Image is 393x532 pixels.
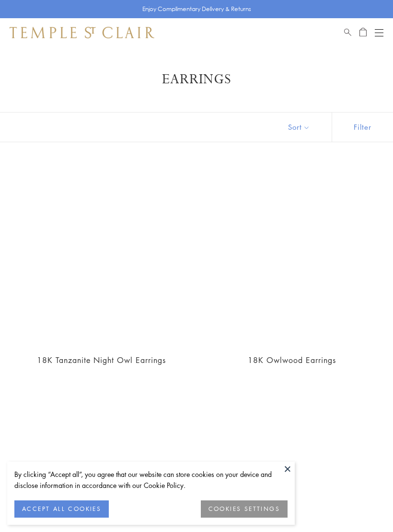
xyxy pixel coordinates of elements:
[344,27,351,38] a: Search
[142,4,251,14] p: Enjoy Complimentary Delivery & Returns
[12,166,191,345] a: E36887-OWLTZTG
[345,487,383,522] iframe: Gorgias live chat messenger
[14,500,109,518] button: ACCEPT ALL COOKIES
[359,27,367,38] a: Open Shopping Bag
[24,71,369,88] h1: Earrings
[332,113,393,142] button: Show filters
[375,27,383,38] button: Open navigation
[37,355,166,365] a: 18K Tanzanite Night Owl Earrings
[248,355,336,365] a: 18K Owlwood Earrings
[266,113,332,142] button: Show sort by
[201,500,288,518] button: COOKIES SETTINGS
[202,166,381,345] a: 18K Owlwood Earrings
[10,27,154,38] img: Temple St. Clair
[14,469,288,491] div: By clicking “Accept all”, you agree that our website can store cookies on your device and disclos...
